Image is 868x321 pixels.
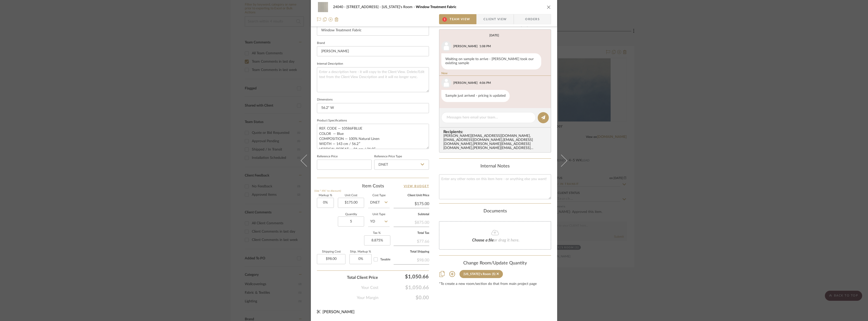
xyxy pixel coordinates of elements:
[333,5,382,9] span: 24040 - [STREET_ADDRESS]
[441,78,451,88] img: user_avatar.png
[547,5,551,9] button: close
[317,63,343,65] label: Internal Description
[317,2,329,12] img: 88389036-4545-4d90-9a06-dae8e0c0fd0e_48x40.jpg
[394,217,429,227] div: $875.00
[347,275,378,281] span: Total Client Price
[404,183,429,189] a: View Budget
[416,5,456,9] span: Window Treatment Fabric
[443,134,549,150] div: [PERSON_NAME][EMAIL_ADDRESS][DOMAIN_NAME] , [EMAIL_ADDRESS][DOMAIN_NAME] , [EMAIL_ADDRESS][DOMAIN...
[357,295,378,301] span: Your Margin
[394,251,429,253] label: Total Shipping
[394,194,429,197] label: Client Unit Price
[394,255,429,264] div: $98.00
[462,22,495,27] span: Tasks / To-Dos /
[317,119,347,122] label: Product Specifications
[322,310,355,314] span: [PERSON_NAME]
[494,238,520,242] span: or drag it here.
[317,46,429,56] input: Enter Brand
[338,194,364,197] label: Unit Cost
[479,44,491,48] div: 1:08 PM
[442,17,447,22] span: 1
[453,44,478,48] div: [PERSON_NAME]
[317,251,345,253] label: Shipping Cost
[317,26,429,36] input: Enter Item Name
[441,53,541,69] div: Waiting on sample to arrive - [PERSON_NAME] took our existing sample
[317,42,325,44] label: Brand
[361,285,378,291] span: Your Cost
[439,261,551,266] div: Change Room/Update Quantity
[489,34,499,37] div: [DATE]
[520,14,545,24] span: Orders
[378,285,429,291] span: $1,050.66
[464,272,491,276] div: [US_STATE]'s Room
[368,194,390,197] label: Cost Type
[492,272,495,276] div: (5)
[441,41,451,51] img: user_avatar.png
[439,164,551,169] div: Internal Notes
[479,81,491,85] div: 4:06 PM
[380,258,390,261] span: Taxable
[394,213,429,216] label: Subtotal
[349,251,372,253] label: Ship. Markup %
[378,295,429,301] span: $0.00
[450,14,470,24] span: Team View
[483,14,507,24] span: Client View
[338,213,364,216] label: Quantity
[394,232,429,234] label: Total Tax
[364,232,390,234] label: Tax %
[439,282,551,286] div: *To create a new room/section do that from main project page
[317,183,429,189] div: Item Costs
[439,71,551,76] div: New
[394,236,429,245] div: $77.66
[335,17,339,21] img: Remove from project
[317,194,334,197] label: Markup %
[382,5,416,9] span: [US_STATE]'s Room
[381,271,431,282] div: $1,050.66
[368,213,390,216] label: Unit Type
[439,209,551,214] div: Documents
[317,103,429,113] input: Enter the dimensions of this item
[441,90,510,102] div: Sample just arrived - pricing is updated
[317,98,333,101] label: Dimensions
[472,238,494,242] span: Choose a file
[443,130,549,134] span: Recipients:
[453,81,478,85] div: [PERSON_NAME]
[374,155,402,158] label: Reference Price Type
[317,155,338,158] label: Reference Price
